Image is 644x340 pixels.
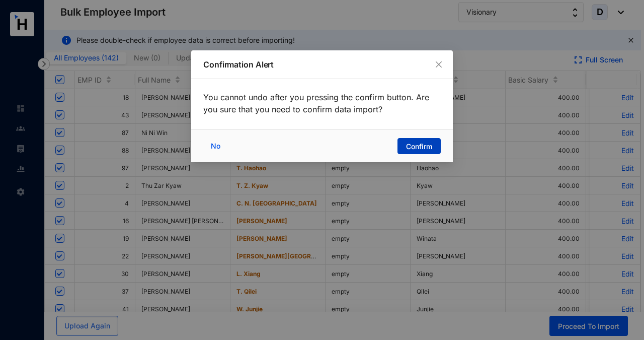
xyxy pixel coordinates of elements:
button: Close [433,59,444,70]
p: Confirmation Alert [203,58,441,71]
span: Confirm [406,142,432,152]
button: No [203,138,230,154]
span: close [435,60,443,69]
button: Confirm [397,138,441,154]
span: No [211,141,220,152]
p: You cannot undo after you pressing the confirm button. Are you sure that you need to confirm data... [203,91,441,115]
